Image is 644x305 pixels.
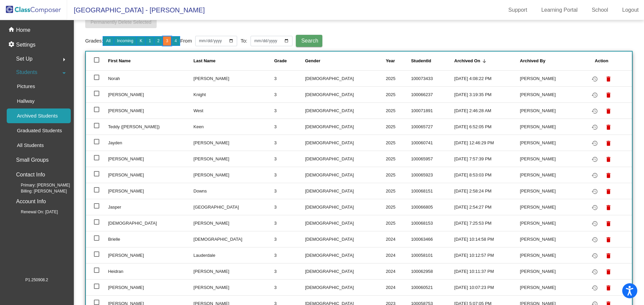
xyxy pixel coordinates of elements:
[591,268,599,276] mat-icon: restore
[604,187,612,196] mat-icon: delete
[17,112,58,120] p: Archived Students
[305,167,386,183] td: [DEMOGRAPHIC_DATA]
[520,70,579,86] td: [PERSON_NAME]
[274,279,305,295] td: 3
[591,204,599,212] mat-icon: restore
[16,26,31,34] p: Home
[411,58,454,64] div: StudentId
[108,263,194,279] td: Heidran
[454,119,520,135] td: [DATE] 6:52:05 PM
[180,37,192,45] a: From
[108,86,194,102] td: [PERSON_NAME]
[454,135,520,151] td: [DATE] 12:46:29 PM
[194,70,274,86] td: [PERSON_NAME]
[411,215,454,231] td: 100068153
[108,231,194,247] td: Brielle
[520,86,579,102] td: [PERSON_NAME]
[114,36,137,46] button: Incoming
[16,41,36,49] p: Settings
[16,197,46,206] p: Account Info
[108,102,194,119] td: [PERSON_NAME]
[108,215,194,231] td: [DEMOGRAPHIC_DATA]
[454,70,520,86] td: [DATE] 4:08:22 PM
[520,183,579,199] td: [PERSON_NAME]
[16,155,49,165] p: Small Groups
[604,155,612,163] mat-icon: delete
[386,183,411,199] td: 2025
[274,231,305,247] td: 3
[108,279,194,295] td: [PERSON_NAME]
[386,231,411,247] td: 2024
[194,119,274,135] td: Keen
[10,209,58,215] span: Renewal On: [DATE]
[194,167,274,183] td: [PERSON_NAME]
[617,5,644,15] a: Logout
[520,58,579,64] div: Archived By
[108,199,194,215] td: Jasper
[274,70,305,86] td: 3
[411,199,454,215] td: 100066805
[163,36,172,46] button: 3
[454,247,520,263] td: [DATE] 10:12:57 PM
[16,170,45,179] p: Contact Info
[454,183,520,199] td: [DATE] 2:58:24 PM
[108,58,130,64] div: First Name
[586,5,613,15] a: School
[520,102,579,119] td: [PERSON_NAME]
[591,107,599,115] mat-icon: restore
[386,86,411,102] td: 2025
[240,37,247,45] a: To:
[91,19,151,25] span: Permanently Delete Selected
[520,247,579,263] td: [PERSON_NAME]
[411,231,454,247] td: 100063466
[536,5,583,15] a: Learning Portal
[305,199,386,215] td: [DEMOGRAPHIC_DATA]
[305,151,386,167] td: [DEMOGRAPHIC_DATA]
[454,199,520,215] td: [DATE] 2:54:27 PM
[604,75,612,83] mat-icon: delete
[411,119,454,135] td: 100065727
[591,139,599,147] mat-icon: restore
[604,107,612,115] mat-icon: delete
[305,70,386,86] td: [DEMOGRAPHIC_DATA]
[454,279,520,295] td: [DATE] 10:07:23 PM
[454,151,520,167] td: [DATE] 7:57:39 PM
[305,183,386,199] td: [DEMOGRAPHIC_DATA]
[108,247,194,263] td: [PERSON_NAME]
[591,155,599,163] mat-icon: restore
[108,70,194,86] td: Norah
[454,58,520,64] div: Archived On
[274,135,305,151] td: 3
[386,58,395,64] div: Year
[10,182,70,188] span: Primary: [PERSON_NAME]
[411,135,454,151] td: 100060741
[411,58,431,64] div: StudentId
[171,36,180,46] button: 4
[145,36,154,46] button: 1
[305,231,386,247] td: [DEMOGRAPHIC_DATA]
[411,247,454,263] td: 100058101
[305,247,386,263] td: [DEMOGRAPHIC_DATA]
[274,215,305,231] td: 3
[305,135,386,151] td: [DEMOGRAPHIC_DATA]
[194,58,274,64] div: Last Name
[10,188,67,194] span: Billing: [PERSON_NAME]
[60,56,68,64] mat-icon: arrow_right
[305,58,320,64] div: Gender
[591,236,599,244] mat-icon: restore
[194,215,274,231] td: [PERSON_NAME]
[411,279,454,295] td: 100060521
[411,86,454,102] td: 100066237
[274,263,305,279] td: 3
[604,91,612,99] mat-icon: delete
[604,139,612,147] mat-icon: delete
[520,215,579,231] td: [PERSON_NAME]
[386,167,411,183] td: 2025
[16,54,33,64] span: Set Up
[274,102,305,119] td: 3
[520,135,579,151] td: [PERSON_NAME]
[386,58,411,64] div: Year
[520,151,579,167] td: [PERSON_NAME]
[305,86,386,102] td: [DEMOGRAPHIC_DATA]
[194,199,274,215] td: [GEOGRAPHIC_DATA]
